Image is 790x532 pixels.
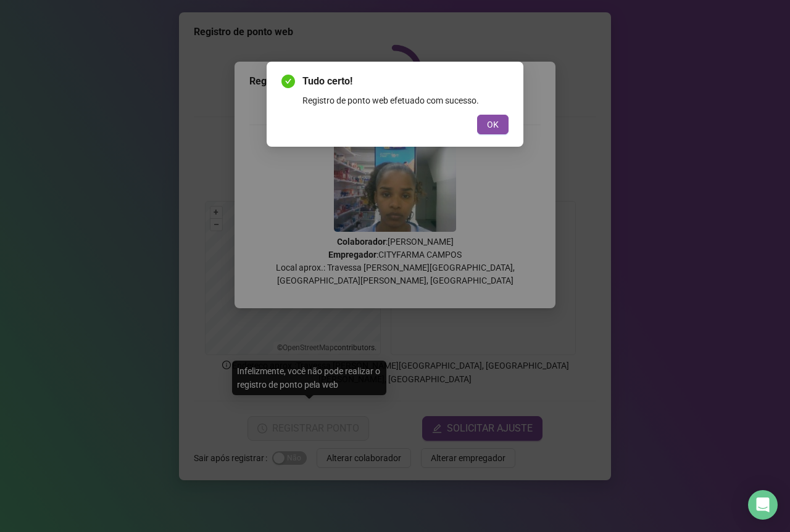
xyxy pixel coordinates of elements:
button: OK [477,115,509,134]
div: Registro de ponto web efetuado com sucesso. [302,94,509,107]
span: Tudo certo! [302,74,509,89]
span: check-circle [281,75,295,88]
span: OK [487,118,499,131]
div: Open Intercom Messenger [748,490,778,520]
